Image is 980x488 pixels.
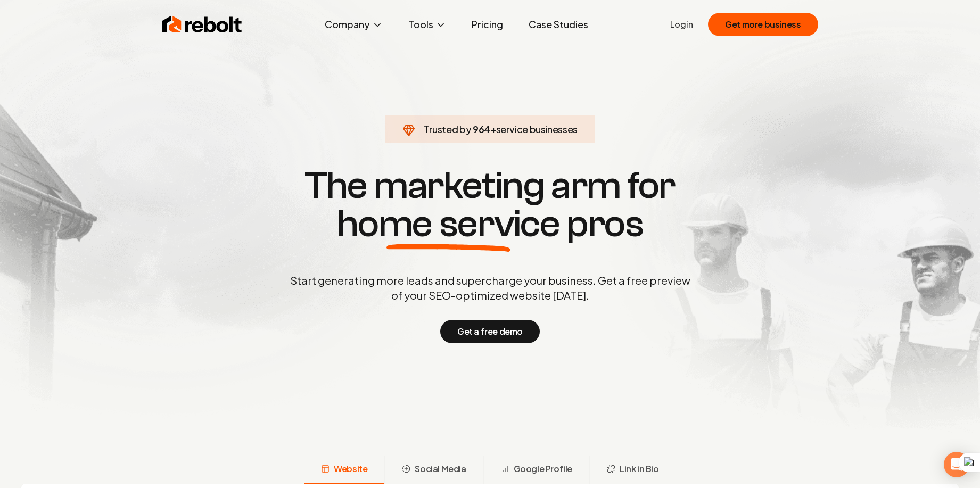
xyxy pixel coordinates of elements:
button: Company [316,14,391,35]
button: Get a free demo [440,320,540,343]
div: Open Intercom Messenger [944,452,969,477]
button: Tools [400,14,455,35]
span: Website [334,462,367,475]
span: 964 [473,122,490,137]
p: Start generating more leads and supercharge your business. Get a free preview of your SEO-optimiz... [288,273,693,303]
img: Rebolt Logo [162,14,242,35]
button: Website [304,456,384,484]
h1: The marketing arm for pros [235,167,746,243]
button: Social Media [384,456,483,484]
span: Social Media [415,462,466,475]
span: Link in Bio [620,462,659,475]
button: Google Profile [483,456,589,484]
button: Get more business [708,13,818,36]
span: home service [337,205,560,243]
span: + [490,123,496,135]
span: Google Profile [514,462,572,475]
button: Link in Bio [589,456,676,484]
a: Pricing [463,14,512,35]
span: Trusted by [424,123,471,135]
a: Login [670,18,693,31]
span: service businesses [496,123,578,135]
a: Case Studies [520,14,597,35]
